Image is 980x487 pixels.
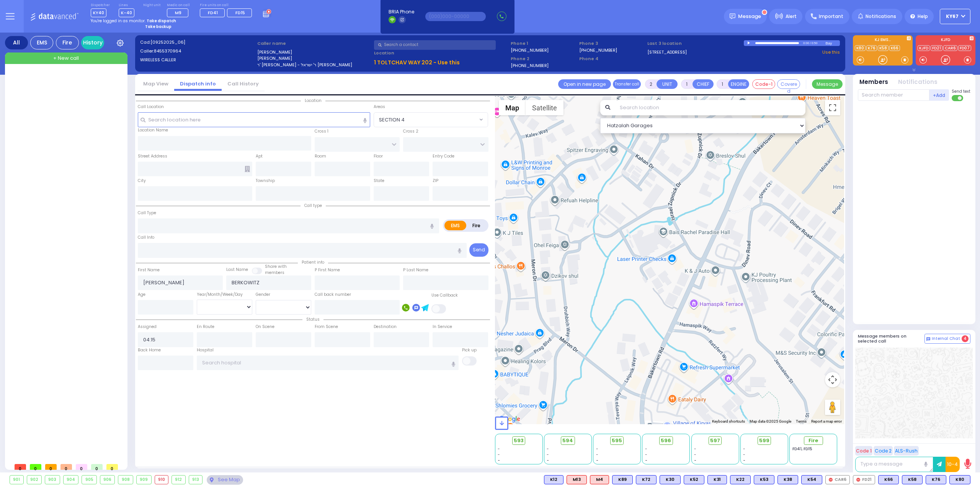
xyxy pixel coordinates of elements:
button: Transfer call [613,79,641,89]
div: See map [207,475,243,485]
span: - [547,452,549,457]
div: K12 [544,475,563,484]
a: History [81,36,104,49]
div: BLS [730,475,751,484]
label: P First Name [315,267,340,273]
div: 903 [45,476,60,484]
div: ALS [567,475,587,484]
button: Code-1 [752,79,775,89]
div: BLS [801,475,822,484]
input: Search location here [138,112,371,127]
span: - [645,457,647,463]
span: Internal Chat [932,336,960,341]
a: Dispatch info [174,80,222,87]
img: red-radio-icon.svg [829,478,833,482]
span: members [265,270,284,275]
button: Notifications [898,78,938,87]
button: Toggle fullscreen view [825,100,840,115]
label: KJ EMS... [853,38,913,43]
a: Open this area in Google Maps (opens a new window) [497,414,522,424]
span: 599 [759,437,769,444]
span: 4 [962,335,969,342]
span: Patient info [298,259,328,265]
button: ALS-Rush [894,446,919,456]
div: 0:00 [803,39,810,48]
label: Medic on call [167,3,191,8]
div: BLS [612,475,633,484]
span: - [645,452,647,457]
div: ALS [590,475,609,484]
span: - [743,457,745,463]
button: ENGINE [728,79,749,89]
span: Phone 3 [579,40,645,47]
label: State [374,178,384,184]
a: FD07 [958,45,971,51]
label: Night unit [143,3,160,8]
button: Map camera controls [825,372,840,387]
span: You're logged in as monitor. [91,18,145,24]
span: KY40 [91,8,106,17]
span: Location [301,98,325,103]
div: BLS [949,475,970,484]
button: Drag Pegman onto the map to open Street View [825,400,840,415]
div: EMS [30,36,53,49]
span: Send text [952,89,970,94]
span: 594 [562,437,573,444]
span: + New call [53,54,79,62]
span: - [743,452,745,457]
label: On Scene [256,324,274,330]
span: 0 [30,464,41,470]
label: Floor [374,153,383,159]
label: Lines [119,3,134,8]
label: Cad: [140,39,255,46]
span: SECTION 4 [374,113,477,126]
label: P Last Name [403,267,428,273]
div: K54 [801,475,822,484]
a: Use this [822,49,840,56]
img: Logo [30,11,81,21]
span: - [645,446,647,452]
div: 908 [118,476,133,484]
span: Call type [301,203,326,208]
div: 905 [82,476,96,484]
div: K31 [707,475,727,484]
div: K66 [878,475,899,484]
button: UNIT [657,79,678,89]
label: Last Name [226,267,248,273]
div: 910 [155,476,168,484]
label: Turn off text [952,94,964,102]
div: FD41, FD15 [792,446,835,452]
div: 904 [64,476,78,484]
div: 906 [100,476,115,484]
div: BLS [754,475,774,484]
span: 0 [45,464,57,470]
label: Location [374,50,508,56]
span: K-40 [119,8,134,17]
span: 595 [612,437,622,444]
span: - [694,452,696,457]
span: - [596,457,598,463]
label: ר' [PERSON_NAME] - ר' ישראל [PERSON_NAME] [257,62,372,68]
label: Fire [466,221,487,230]
div: Year/Month/Week/Day [197,292,252,298]
span: Help [918,13,928,20]
div: 912 [172,476,185,484]
span: BRIA Phone [389,8,414,15]
div: M13 [567,475,587,484]
label: Back Home [138,347,161,353]
label: Caller: [140,48,255,54]
label: EMS [444,221,467,230]
a: [STREET_ADDRESS] [647,49,687,56]
span: Important [819,13,843,20]
label: Cross 1 [315,128,328,134]
span: - [694,446,696,452]
span: Message [738,13,761,20]
div: BLS [926,475,946,484]
span: - [547,446,549,452]
label: Fire units on call [200,3,255,8]
label: First Name [138,267,160,273]
div: M4 [590,475,609,484]
label: ZIP [433,178,438,184]
button: Covered [777,79,800,89]
div: FD21 [853,475,875,484]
